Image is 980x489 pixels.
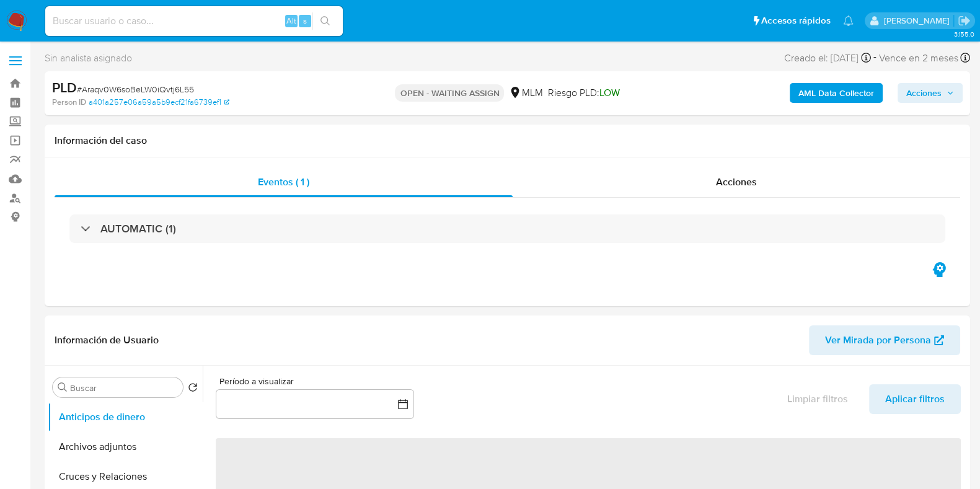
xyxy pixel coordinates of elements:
div: AUTOMATIC (1) [69,214,945,243]
span: Acciones [906,83,942,103]
span: Acciones [716,175,757,189]
span: Vence en 2 meses [879,51,958,65]
button: Archivos adjuntos [48,432,203,462]
a: Notificaciones [843,15,854,26]
span: Alt [286,15,296,27]
button: Buscar [58,382,68,392]
a: a401a257e06a59a5b9ecf21fa6739ef1 [89,97,229,108]
div: MLM [509,86,542,100]
input: Buscar [70,382,178,394]
b: AML Data Collector [798,83,874,103]
span: Eventos ( 1 ) [258,175,309,189]
button: Acciones [898,83,963,103]
div: Creado el: [DATE] [784,50,871,66]
h1: Información del caso [55,134,960,147]
span: # Araqv0W6soBeLW0iQvtj6L55 [77,83,194,95]
button: AML Data Collector [790,83,883,103]
span: - [873,50,876,66]
button: Anticipos de dinero [48,402,203,432]
p: carlos.soto@mercadolibre.com.mx [883,15,953,27]
p: OPEN - WAITING ASSIGN [395,84,504,102]
span: Accesos rápidos [761,14,831,27]
span: Sin analista asignado [45,51,132,65]
span: s [303,15,307,27]
span: LOW [599,86,619,100]
input: Buscar usuario o caso... [45,13,343,29]
button: Volver al orden por defecto [188,382,198,396]
h3: AUTOMATIC (1) [100,222,176,236]
span: Riesgo PLD: [547,86,619,100]
b: Person ID [52,97,86,108]
b: PLD [52,77,77,97]
button: Ver Mirada por Persona [809,325,960,355]
h1: Información de Usuario [55,334,159,346]
button: search-icon [312,12,338,30]
a: Salir [958,14,971,27]
span: Ver Mirada por Persona [825,325,931,355]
